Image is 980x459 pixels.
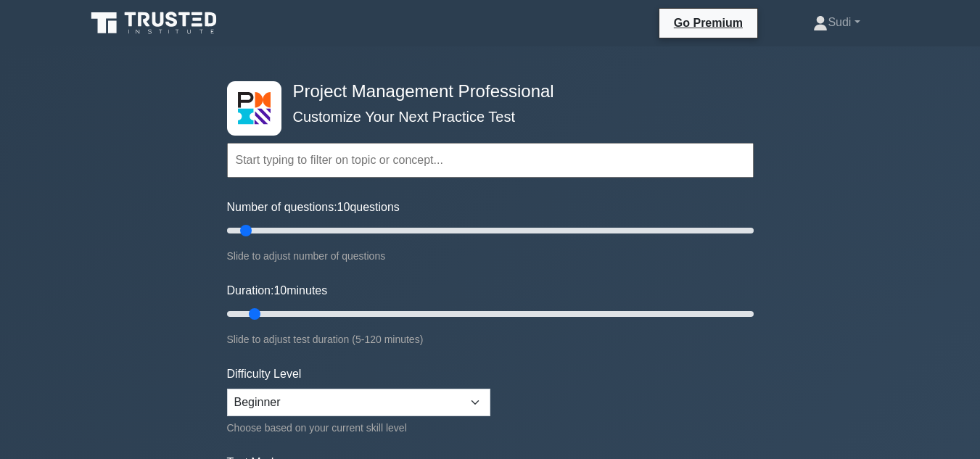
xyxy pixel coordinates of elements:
span: 10 [337,201,350,213]
a: Go Premium [665,14,752,32]
input: Start typing to filter on topic or concept... [227,143,754,178]
div: Slide to adjust test duration (5-120 minutes) [227,331,754,348]
span: 10 [273,284,287,297]
label: Duration: minutes [227,282,328,299]
h4: Project Management Professional [287,81,683,102]
label: Difficulty Level [227,365,302,383]
a: Sudi [778,8,894,37]
div: Choose based on your current skill level [227,419,490,437]
label: Number of questions: questions [227,199,400,216]
div: Slide to adjust number of questions [227,247,754,265]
